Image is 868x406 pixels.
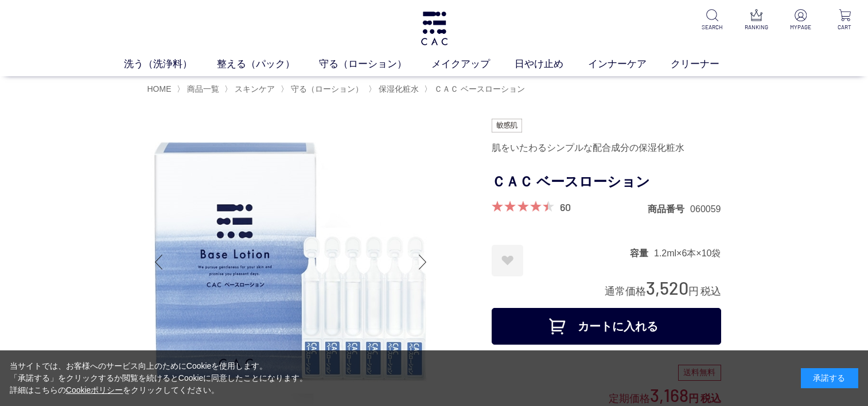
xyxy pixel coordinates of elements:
[434,84,525,93] span: ＣＡＣ ベースローション
[588,57,671,72] a: インナーケア
[648,203,690,215] dt: 商品番号
[147,84,172,93] a: HOME
[224,84,278,95] li: 〉
[232,84,275,93] a: スキンケア
[492,138,721,158] div: 肌をいたわるシンプルな配合成分の保湿化粧水
[291,84,363,93] span: 守る（ローション）
[185,84,219,93] a: 商品一覧
[66,385,123,395] a: Cookieポリシー
[419,11,449,45] img: logo
[690,203,721,215] dd: 060059
[319,57,431,72] a: 守る（ローション）
[801,368,858,388] div: 承諾する
[787,9,815,32] a: MYPAGE
[831,9,859,32] a: CART
[147,239,170,285] div: Previous slide
[742,9,770,32] a: RANKING
[700,286,721,297] span: 税込
[235,84,275,93] span: スキンケア
[492,119,523,132] img: 敏感肌
[671,57,744,72] a: クリーナー
[560,201,571,213] a: 60
[646,277,688,298] span: 3,520
[379,84,419,93] span: 保湿化粧水
[698,23,726,32] p: SEARCH
[831,23,859,32] p: CART
[605,286,646,297] span: 通常価格
[10,360,308,396] div: 当サイトでは、お客様へのサービス向上のためにCookieを使用します。 「承諾する」をクリックするか閲覧を続けるとCookieに同意したことになります。 詳細はこちらの をクリックしてください。
[654,247,721,259] dd: 1.2ml×6本×10袋
[432,84,525,93] a: ＣＡＣ ベースローション
[787,23,815,32] p: MYPAGE
[289,84,363,93] a: 守る（ローション）
[124,57,217,72] a: 洗う（洗浄料）
[492,169,721,195] h1: ＣＡＣ ベースローション
[492,308,721,345] button: カートに入れる
[177,84,222,95] li: 〉
[217,57,320,72] a: 整える（パック）
[411,239,434,285] div: Next slide
[515,57,588,72] a: 日やけ止め
[368,84,422,95] li: 〉
[147,119,434,405] img: ＣＡＣ ベースローション
[492,245,523,276] a: お気に入りに登録する
[187,84,219,93] span: 商品一覧
[281,84,366,95] li: 〉
[630,247,654,259] dt: 容量
[424,84,528,95] li: 〉
[688,286,699,297] span: 円
[698,9,726,32] a: SEARCH
[431,57,515,72] a: メイクアップ
[742,23,770,32] p: RANKING
[376,84,419,93] a: 保湿化粧水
